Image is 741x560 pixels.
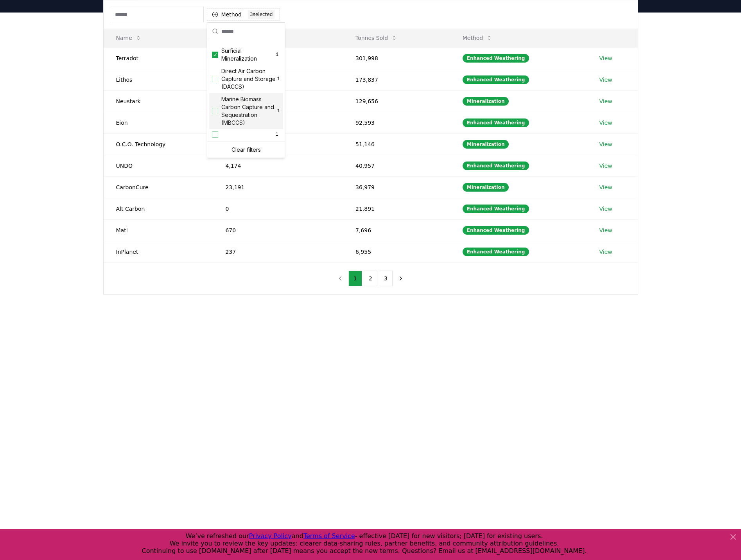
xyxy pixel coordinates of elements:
[213,155,343,176] td: 4,174
[343,90,450,112] td: 129,656
[274,131,280,138] span: 1
[213,198,343,219] td: 0
[463,226,529,235] div: Enhanced Weathering
[104,198,213,219] td: Alt Carbon
[599,119,612,127] a: View
[343,155,450,176] td: 40,957
[599,226,612,234] a: View
[463,183,509,192] div: Mineralization
[349,30,404,46] button: Tonnes Sold
[104,176,213,198] td: CarbonCure
[209,144,283,156] div: Clear filters
[343,133,450,155] td: 51,146
[343,176,450,198] td: 36,979
[599,76,612,84] a: View
[104,69,213,90] td: Lithos
[463,118,529,127] div: Enhanced Weathering
[221,47,274,63] span: Surficial Mineralization
[394,271,407,286] button: next page
[343,241,450,262] td: 6,955
[599,162,612,170] a: View
[213,241,343,262] td: 237
[599,248,612,256] a: View
[343,112,450,133] td: 92,593
[463,248,529,256] div: Enhanced Weathering
[343,69,450,90] td: 173,837
[456,30,499,46] button: Method
[277,108,280,114] span: 1
[599,54,612,62] a: View
[599,97,612,105] a: View
[104,241,213,262] td: InPlanet
[104,112,213,133] td: Eion
[348,271,362,286] button: 1
[463,205,529,213] div: Enhanced Weathering
[104,155,213,176] td: UNDO
[463,140,509,149] div: Mineralization
[599,205,612,213] a: View
[463,162,529,170] div: Enhanced Weathering
[599,140,612,148] a: View
[463,54,529,63] div: Enhanced Weathering
[599,183,612,191] a: View
[379,271,393,286] button: 3
[463,75,529,84] div: Enhanced Weathering
[463,97,509,106] div: Mineralization
[110,30,148,46] button: Name
[213,176,343,198] td: 23,191
[104,219,213,241] td: Mati
[248,10,275,19] div: 3 selected
[213,219,343,241] td: 670
[104,90,213,112] td: Neustark
[221,67,277,91] span: Direct Air Carbon Capture and Storage (DACCS)
[343,198,450,219] td: 21,891
[364,271,377,286] button: 2
[343,219,450,241] td: 7,696
[277,76,280,82] span: 1
[221,95,277,127] span: Marine Biomass Carbon Capture and Sequestration (MBCCS)
[104,47,213,69] td: Terradot
[343,47,450,69] td: 301,998
[207,8,280,21] button: Method3selected
[104,133,213,155] td: O.C.O. Technology
[274,52,280,58] span: 1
